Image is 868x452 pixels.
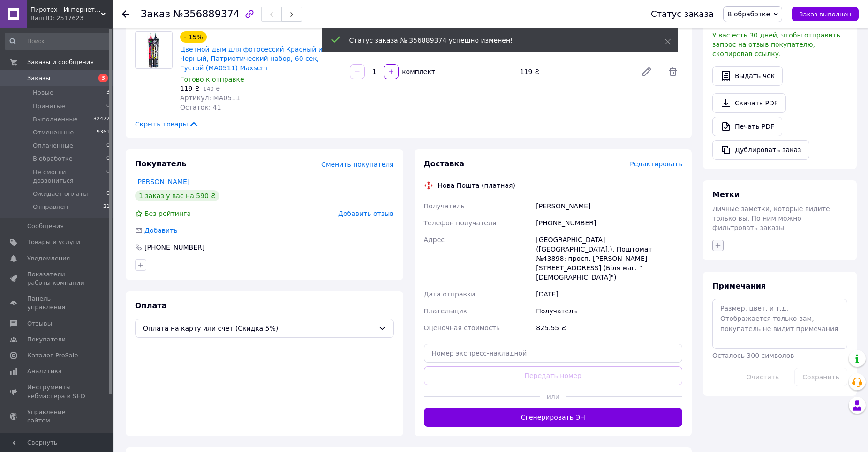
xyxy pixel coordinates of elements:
[97,128,110,137] span: 9361
[33,190,88,198] span: Ожидает оплаты
[143,323,375,333] span: Оплата на карту или счет (Скидка 5%)
[712,352,794,359] span: Осталось 300 символов
[712,140,809,160] button: Дублировать заказ
[27,432,87,449] span: Кошелек компании
[534,319,684,336] div: 825.55 ₴
[27,408,87,425] span: Управление сайтом
[516,65,634,78] div: 119 ₴
[33,168,106,185] span: Не смогли дозвониться
[540,392,566,401] span: или
[436,181,518,190] div: Нова Пошта (платная)
[27,383,87,400] span: Инструменты вебмастера и SEO
[106,168,110,185] span: 0
[792,7,859,21] button: Заказ выполнен
[27,222,64,230] span: Сообщения
[106,141,110,150] span: 0
[712,66,783,86] button: Выдать чек
[5,33,111,50] input: Поиск
[651,9,714,19] div: Статус заказа
[33,128,74,137] span: Отмененные
[712,282,766,290] span: Примечания
[338,210,393,217] span: Добавить отзыв
[424,290,476,298] span: Дата отправки
[33,89,53,97] span: Новые
[534,215,684,231] div: [PHONE_NUMBER]
[27,367,62,376] span: Аналитика
[122,9,129,19] div: Вернуться назад
[106,89,110,97] span: 3
[712,190,740,199] span: Метки
[203,86,220,92] span: 140 ₴
[135,159,186,168] span: Покупатель
[27,319,52,328] span: Отзывы
[534,198,684,215] div: [PERSON_NAME]
[630,160,682,168] span: Редактировать
[144,227,177,234] span: Добавить
[534,303,684,319] div: Получатель
[103,203,110,211] span: 21
[143,243,205,252] div: [PHONE_NUMBER]
[27,270,87,287] span: Показатели работы компании
[349,36,641,45] div: Статус заказа № 356889374 успешно изменен!
[106,190,110,198] span: 0
[135,178,189,185] a: [PERSON_NAME]
[712,31,840,58] span: У вас есть 30 дней, чтобы отправить запрос на отзыв покупателю, скопировав ссылку.
[799,11,851,18] span: Заказ выполнен
[424,159,465,168] span: Доставка
[135,119,199,129] span: Скрыть товары
[180,85,200,92] span: 119 ₴
[637,62,656,81] a: Редактировать
[106,155,110,163] span: 0
[30,6,101,14] span: Пиротех - Интернет-магазин
[712,93,786,113] a: Скачать PDF
[33,102,65,111] span: Принятые
[180,104,221,111] span: Остаток: 41
[424,344,683,363] input: Номер экспресс-накладной
[135,301,166,310] span: Оплата
[400,67,436,76] div: комплект
[424,219,497,227] span: Телефон получателя
[27,335,66,344] span: Покупатели
[180,94,240,102] span: Артикул: MA0511
[424,408,683,427] button: Сгенерировать ЭН
[712,117,782,136] a: Печать PDF
[33,115,78,124] span: Выполненные
[98,74,108,82] span: 3
[27,58,94,67] span: Заказы и сообщения
[424,202,465,210] span: Получатель
[712,205,830,231] span: Личные заметки, которые видите только вы. По ним можно фильтровать заказы
[93,115,110,124] span: 32472
[106,102,110,111] span: 0
[424,236,445,244] span: Адрес
[27,238,80,246] span: Товары и услуги
[33,141,73,150] span: Оплаченные
[664,62,682,81] span: Удалить
[727,10,770,18] span: В обработке
[141,8,170,20] span: Заказ
[534,286,684,303] div: [DATE]
[144,210,191,217] span: Без рейтинга
[27,351,78,360] span: Каталог ProSale
[180,31,207,43] div: - 15%
[180,45,323,72] a: Цветной дым для фотосессий Красный и Черный, Патриотический набор, 60 сек, Густой (MA0511) Maxsem
[424,324,500,332] span: Оценочная стоимость
[424,307,468,315] span: Плательщик
[33,155,73,163] span: В обработке
[321,161,393,168] span: Сменить покупателя
[30,14,113,22] div: Ваш ID: 2517623
[534,231,684,286] div: [GEOGRAPHIC_DATA] ([GEOGRAPHIC_DATA].), Поштомат №43898: просп. [PERSON_NAME][STREET_ADDRESS] (Бі...
[180,75,244,83] span: Готово к отправке
[27,254,70,263] span: Уведомления
[135,190,219,201] div: 1 заказ у вас на 590 ₴
[33,203,68,211] span: Отправлен
[27,74,50,82] span: Заказы
[147,32,160,68] img: Цветной дым для фотосессий Красный и Черный, Патриотический набор, 60 сек, Густой (MA0511) Maxsem
[173,8,240,20] span: №356889374
[27,295,87,311] span: Панель управления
